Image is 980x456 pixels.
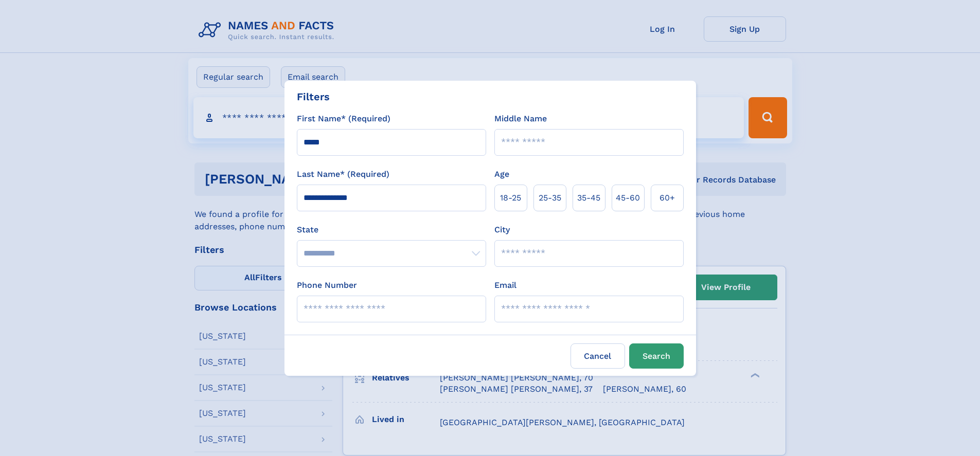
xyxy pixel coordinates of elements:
label: First Name* (Required) [297,113,390,125]
label: State [297,224,486,236]
div: Filters [297,89,330,104]
span: 25‑35 [539,192,561,204]
label: City [494,224,510,236]
label: Cancel [571,343,625,369]
label: Last Name* (Required) [297,168,389,180]
label: Age [494,168,509,180]
button: Search [629,343,684,369]
span: 45‑60 [616,192,640,204]
label: Middle Name [494,113,547,125]
span: 18‑25 [500,192,521,204]
label: Email [494,279,516,291]
span: 35‑45 [577,192,600,204]
label: Phone Number [297,279,357,291]
span: 60+ [660,192,675,204]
